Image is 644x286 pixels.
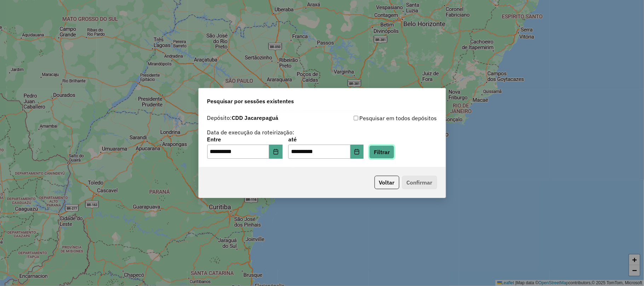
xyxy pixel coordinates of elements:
label: Data de execução da roteirização: [207,128,295,136]
button: Choose Date [350,145,364,159]
label: até [288,135,364,144]
label: Depósito: [207,113,279,122]
button: Choose Date [269,145,283,159]
strong: CDD Jacarepaguá [232,114,279,121]
label: Entre [207,135,283,144]
button: Filtrar [369,145,394,159]
div: Pesquisar em todos depósitos [322,114,437,122]
span: Pesquisar por sessões existentes [207,97,294,105]
button: Voltar [375,176,399,189]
